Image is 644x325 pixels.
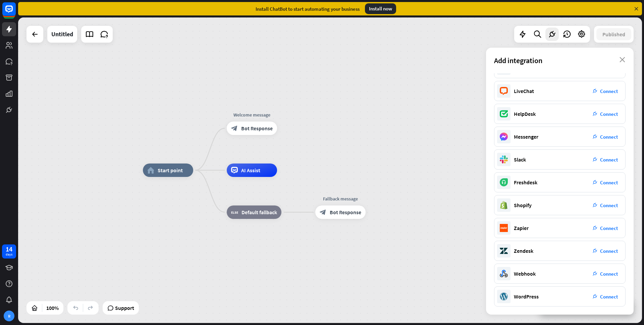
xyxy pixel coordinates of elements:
[6,246,12,252] div: 14
[514,247,533,254] div: Zendesk
[514,110,536,117] div: HelpDesk
[44,303,61,313] div: 100%
[147,167,154,174] i: home_2
[620,57,625,62] i: close
[51,26,73,43] div: Untitled
[593,157,597,162] i: plug_integration
[241,125,273,132] span: Bot Response
[514,225,529,231] div: Zapier
[4,311,14,321] div: R
[600,111,618,117] span: Connect
[320,209,326,216] i: block_bot_response
[593,294,597,299] i: plug_integration
[600,156,618,163] span: Connect
[593,180,597,185] i: plug_integration
[593,248,597,253] i: plug_integration
[593,203,597,207] i: plug_integration
[593,271,597,276] i: plug_integration
[593,226,597,230] i: plug_integration
[600,293,618,300] span: Connect
[256,6,360,12] div: Install ChatBot to start automating your business
[514,270,536,277] div: Webhook
[514,202,532,208] div: Shopify
[241,209,277,216] span: Default fallback
[600,88,618,94] span: Connect
[514,179,537,186] div: Freshdesk
[600,271,618,277] span: Connect
[231,209,238,216] i: block_fallback
[593,134,597,139] i: plug_integration
[600,248,618,254] span: Connect
[2,244,16,259] a: 14 days
[596,28,631,40] button: Published
[514,156,526,163] div: Slack
[158,167,183,174] span: Start point
[222,111,282,118] div: Welcome message
[241,167,260,174] span: AI Assist
[600,179,618,186] span: Connect
[5,3,25,23] button: Open LiveChat chat widget
[310,195,371,202] div: Fallback message
[600,134,618,140] span: Connect
[514,88,534,94] div: LiveChat
[231,125,238,132] i: block_bot_response
[494,56,542,65] span: Add integration
[593,111,597,116] i: plug_integration
[600,225,618,231] span: Connect
[6,252,12,257] div: days
[593,89,597,93] i: plug_integration
[115,303,134,313] span: Support
[514,133,538,140] div: Messenger
[330,209,361,216] span: Bot Response
[600,202,618,208] span: Connect
[514,293,539,300] div: WordPress
[365,3,396,14] div: Install now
